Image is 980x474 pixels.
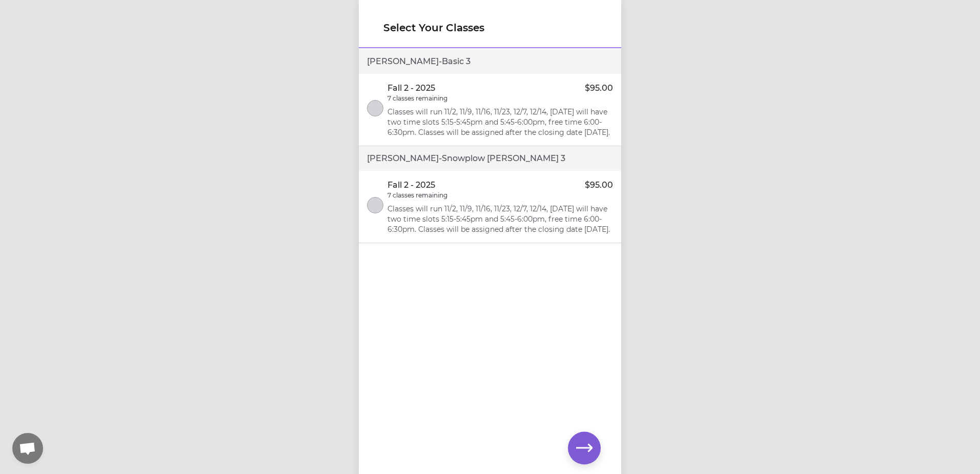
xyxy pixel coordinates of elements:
p: Classes will run 11/2, 11/9, 11/16, 11/23, 12/7, 12/14, [DATE] will have two time slots 5:15-5:45... [387,107,613,137]
button: select class [367,197,383,213]
div: [PERSON_NAME] - Snowplow [PERSON_NAME] 3 [359,146,621,171]
p: $95.00 [585,82,613,94]
p: 7 classes remaining [387,94,447,103]
p: $95.00 [585,179,613,191]
p: Fall 2 - 2025 [387,179,435,191]
p: Fall 2 - 2025 [387,82,435,94]
p: Classes will run 11/2, 11/9, 11/16, 11/23, 12/7, 12/14, [DATE] will have two time slots 5:15-5:45... [387,204,613,234]
div: [PERSON_NAME] - Basic 3 [359,49,621,74]
div: Open chat [12,433,43,464]
p: 7 classes remaining [387,191,447,200]
button: select class [367,100,383,116]
h1: Select Your Classes [383,21,597,35]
